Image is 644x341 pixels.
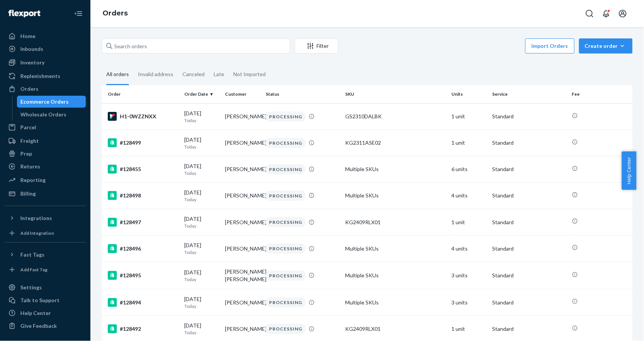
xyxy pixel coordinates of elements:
a: Orders [5,83,86,95]
div: [DATE] [184,242,219,255]
div: Freight [20,137,39,145]
div: Canceled [182,64,205,84]
a: Prep [5,148,86,160]
a: Parcel [5,121,86,133]
p: Today [184,170,219,176]
button: Help Center [622,151,636,190]
div: Home [20,32,35,40]
td: 3 units [449,289,490,316]
p: Standard [493,139,566,147]
div: Replenishments [20,72,60,80]
a: Talk to Support [5,294,86,306]
div: Late [214,64,224,84]
div: Customer [225,91,260,97]
p: Standard [493,165,566,173]
button: Close Navigation [71,6,86,21]
div: Inbounds [20,45,43,53]
td: [PERSON_NAME] [222,103,263,130]
td: [PERSON_NAME] [222,182,263,209]
p: Today [184,249,219,255]
a: Wholesale Orders [17,109,86,121]
div: Settings [20,284,42,291]
td: 1 unit [449,103,490,130]
p: Today [184,144,219,150]
p: Standard [493,245,566,252]
div: #128498 [108,191,178,200]
button: Integrations [5,212,86,224]
th: Units [449,85,490,103]
div: [DATE] [184,162,219,176]
div: Help Center [20,309,51,317]
a: Add Integration [5,227,86,239]
div: #128455 [108,165,178,174]
div: Parcel [20,124,36,131]
p: Today [184,276,219,283]
div: Filter [295,42,338,50]
p: Standard [493,325,566,333]
div: Integrations [20,214,52,222]
button: Filter [295,38,338,54]
div: Add Fast Tag [20,266,47,273]
a: Inventory [5,57,86,69]
div: Give Feedback [20,322,57,330]
div: PROCESSING [266,271,306,281]
div: Add Integration [20,230,54,236]
td: [PERSON_NAME] [222,235,263,262]
div: Prep [20,150,32,158]
td: 4 units [449,235,490,262]
a: Replenishments [5,70,86,82]
th: Service [490,85,569,103]
div: Fast Tags [20,251,44,258]
div: Wholesale Orders [21,111,67,118]
a: Billing [5,188,86,200]
td: Multiple SKUs [343,182,449,209]
td: 3 units [449,262,490,289]
a: Inbounds [5,43,86,55]
div: [DATE] [184,136,219,150]
div: PROCESSING [266,138,306,148]
a: Add Fast Tag [5,264,86,276]
div: #128499 [108,138,178,147]
div: PROCESSING [266,297,306,307]
div: All orders [106,64,129,85]
div: #128495 [108,271,178,280]
a: Reporting [5,174,86,186]
p: Standard [493,299,566,306]
div: GS2310DALBK [346,113,446,120]
div: [DATE] [184,295,219,309]
div: PROCESSING [266,191,306,201]
p: Standard [493,113,566,120]
a: Settings [5,281,86,294]
a: Returns [5,161,86,173]
div: Reporting [20,176,46,184]
div: Not Imported [233,64,266,84]
td: 6 units [449,156,490,182]
div: PROCESSING [266,217,306,227]
button: Open account menu [615,6,630,21]
p: Today [184,329,219,336]
th: Order Date [181,85,222,103]
button: Open Search Box [582,6,597,21]
div: Create order [585,42,627,50]
th: SKU [343,85,449,103]
div: KG2311ASE02 [346,139,446,147]
th: Status [263,85,342,103]
a: Help Center [5,307,86,319]
td: Multiple SKUs [343,235,449,262]
td: 1 unit [449,209,490,235]
div: H1-0WZZNXX [108,112,178,121]
div: #128494 [108,298,178,307]
div: #128496 [108,244,178,253]
a: Freight [5,135,86,147]
a: Orders [102,9,128,17]
img: Flexport logo [8,10,40,17]
td: [PERSON_NAME] [222,289,263,316]
p: Standard [493,192,566,199]
div: [DATE] [184,215,219,229]
div: Inventory [20,59,44,66]
div: Returns [20,163,40,170]
td: [PERSON_NAME] [222,130,263,156]
div: Invalid address [138,64,173,84]
td: Multiple SKUs [343,289,449,316]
